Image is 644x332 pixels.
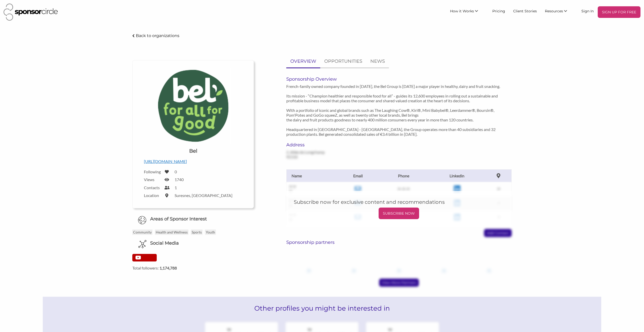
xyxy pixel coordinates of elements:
[205,229,216,235] p: Youth
[370,58,385,65] p: NEWS
[144,177,162,182] label: Views
[294,208,504,219] a: SUBSCRIBE NOW
[132,265,254,270] label: Total followers:
[144,185,162,190] label: Contacts
[541,6,577,18] li: Resources
[294,198,504,206] h5: Subscribe now for exclusive content and recommendations
[450,9,474,13] span: How it Works
[286,84,511,137] p: French-family owned company founded in [DATE], the Bel Group is [DATE] a major player in healthy,...
[43,297,601,320] h2: Other profiles you might be interested in
[287,169,337,182] th: Name
[290,58,316,65] p: OVERVIEW
[545,9,563,13] span: Resources
[337,169,379,182] th: Email
[600,8,638,16] p: SIGN UP FOR FREE
[175,185,177,190] label: 1
[286,240,511,245] h6: Sponsorship partners
[446,6,488,18] li: How it Works
[286,142,356,148] h6: Address
[159,265,177,270] strong: 1,174,788
[488,6,509,15] a: Pricing
[144,169,162,174] label: Following
[175,177,184,182] label: 1740
[191,229,203,235] p: Sports
[286,76,511,82] h6: Sponsorship Overview
[175,169,177,174] label: 0
[136,33,179,38] p: Back to organizations
[138,216,146,224] img: Globe Icon
[509,6,541,15] a: Client Stories
[324,58,362,65] p: OPPORTUNITIES
[4,4,58,21] img: Sponsor Circle Logo
[129,216,257,222] h6: Areas of Sponsor Interest
[144,158,242,165] p: [URL][DOMAIN_NAME]
[155,229,188,235] p: Health and Wellness
[189,147,197,154] h1: Bel
[144,193,162,198] label: Location
[381,210,417,217] p: SUBSCRIBE NOW
[155,68,231,144] img: Bel Logo
[428,169,486,182] th: Linkedin
[175,193,232,198] label: Suresnes, [GEOGRAPHIC_DATA]
[138,240,146,248] img: Social Media Icon
[577,6,598,15] a: Sign In
[132,229,152,235] p: Community
[150,240,179,246] h6: Social Media
[379,169,428,182] th: Phone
